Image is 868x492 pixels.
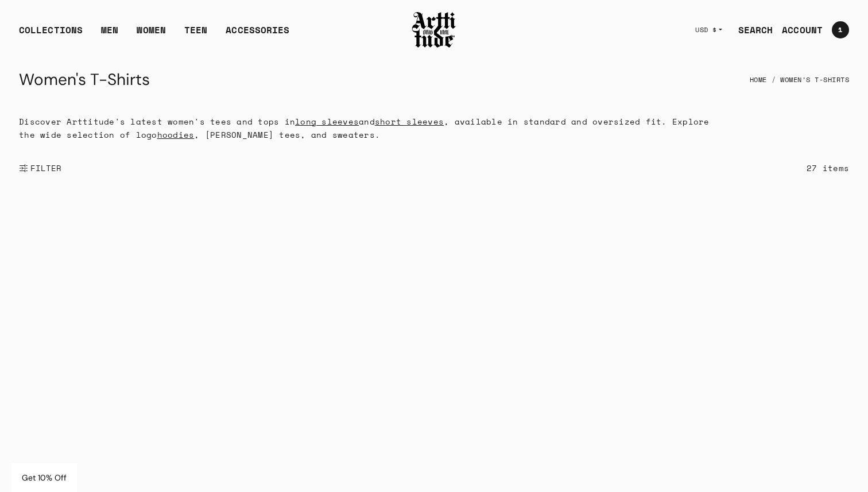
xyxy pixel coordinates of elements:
[157,129,195,141] a: hoodies
[838,26,842,33] span: 1
[11,463,77,492] div: Get 10% Off
[226,23,289,46] div: ACCESSORIES
[137,23,166,46] a: WOMEN
[19,66,150,94] h1: Women's T-Shirts
[807,161,849,175] div: 27 items
[10,23,299,46] ul: Main navigation
[411,10,457,49] img: Arttitude
[295,115,359,127] a: long sleeves
[767,67,850,92] li: Women's T-Shirts
[19,156,62,181] button: Show filters
[729,18,773,41] a: SEARCH
[1,115,735,141] div: Discover Arttitude's latest women's tees and tops in and , available in standard and oversized fi...
[22,472,67,483] span: Get 10% Off
[695,25,717,34] span: USD $
[375,115,444,127] a: short sleeves
[773,18,823,41] a: ACCOUNT
[28,162,62,174] span: FILTER
[750,67,767,92] a: Home
[184,23,207,46] a: TEEN
[823,17,849,43] a: Open cart
[19,23,83,46] div: COLLECTIONS
[688,17,729,42] button: USD $
[101,23,118,46] a: MEN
